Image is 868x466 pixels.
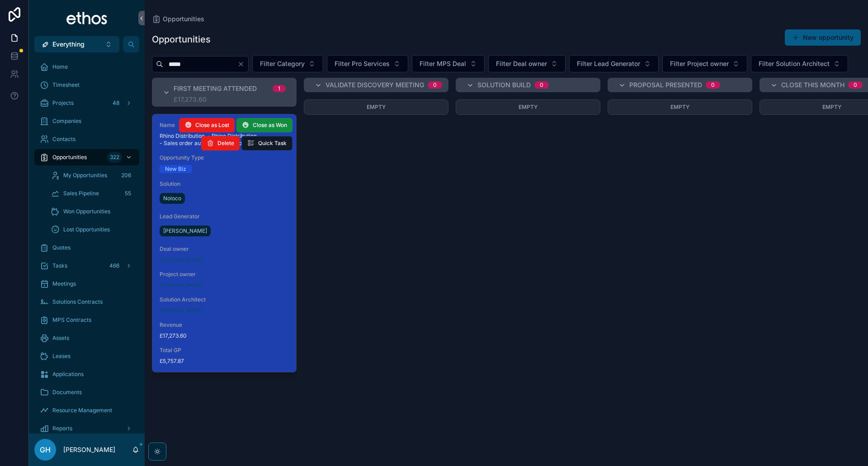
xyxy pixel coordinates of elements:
[252,55,323,72] button: Select Button
[577,59,640,68] span: Filter Lead Generator
[34,312,139,328] a: MPS Contracts
[327,55,408,72] button: Select Button
[66,11,108,25] img: App logo
[34,402,139,419] a: Resource Management
[52,262,67,269] span: Tasks
[63,190,99,197] span: Sales Pipeline
[335,59,390,68] span: Filter Pro Services
[45,167,139,184] a: My Opportunities206
[34,113,139,129] a: Companies
[52,316,91,324] span: MPS Contracts
[174,96,286,103] div: £17,273.60
[122,188,134,199] div: 55
[52,407,112,414] span: Resource Management
[45,221,139,238] a: Lost Opportunities
[488,55,566,72] button: Select Button
[160,271,289,278] span: Project owner
[52,136,75,143] span: Contacts
[367,104,386,110] span: Empty
[662,55,747,72] button: Select Button
[420,59,466,68] span: Filter MPS Deal
[325,80,424,89] span: Validate Discovery Meeting
[63,208,110,215] span: Won Opportunities
[29,52,145,433] div: scrollable content
[785,29,861,46] button: New opportunity
[569,55,659,72] button: Select Button
[63,172,107,179] span: My Opportunities
[751,55,848,72] button: Select Button
[45,203,139,220] a: Won Opportunities
[34,77,139,93] a: Timesheet
[160,256,203,264] a: [PERSON_NAME]
[107,152,122,163] div: 322
[45,185,139,202] a: Sales Pipeline55
[163,227,207,235] span: [PERSON_NAME]
[160,193,185,204] a: Noloco
[759,59,830,68] span: Filter Solution Architect
[174,84,257,93] span: First Meeting Attended
[52,81,80,89] span: Timesheet
[160,180,289,188] span: Solution
[160,245,289,253] span: Deal owner
[519,104,538,110] span: Empty
[34,348,139,364] a: Leases
[160,347,289,354] span: Total GP
[195,122,229,129] span: Close as Lost
[241,136,292,151] button: Quick Task
[217,140,234,147] span: Delete
[629,80,702,89] span: Proposal Presented
[52,334,69,342] span: Assets
[237,61,248,68] button: Clear
[160,321,289,329] span: Revenue
[40,444,51,455] span: GH
[63,445,115,454] p: [PERSON_NAME]
[34,276,139,292] a: Meetings
[711,81,715,89] div: 0
[34,131,139,147] a: Contacts
[412,55,485,72] button: Select Button
[160,307,203,314] a: [PERSON_NAME]
[52,298,103,306] span: Solutions Contracts
[52,244,71,251] span: Quotes
[160,282,203,289] a: [PERSON_NAME]
[110,98,122,108] div: 48
[63,226,110,233] span: Lost Opportunities
[160,358,289,365] span: £5,757.87
[163,195,181,202] span: Noloco
[152,33,211,46] h1: Opportunities
[107,260,122,271] div: 466
[201,136,240,151] button: Delete
[34,149,139,165] a: Opportunities322
[163,14,204,24] span: Opportunities
[260,59,305,68] span: Filter Category
[52,63,68,71] span: Home
[152,114,297,372] a: NameRhino Distribution - Rhino Distribution - Sales order automation - NolocoOpportunity TypeNew ...
[34,36,119,52] button: Select Button
[34,95,139,111] a: Projects48
[253,122,287,129] span: Close as Won
[52,99,74,107] span: Projects
[236,118,292,132] button: Close as Won
[34,294,139,310] a: Solutions Contracts
[160,296,289,303] span: Solution Architect
[160,154,289,161] span: Opportunity Type
[52,425,72,432] span: Reports
[34,59,139,75] a: Home
[258,140,287,147] span: Quick Task
[52,154,87,161] span: Opportunities
[477,80,531,89] span: Solution Build
[160,332,289,339] span: £17,273.60
[34,420,139,437] a: Reports
[34,384,139,400] a: Documents
[52,353,71,360] span: Leases
[152,14,204,24] a: Opportunities
[52,389,82,396] span: Documents
[496,59,547,68] span: Filter Deal owner
[118,170,134,181] div: 206
[278,85,280,92] div: 1
[781,80,844,89] span: Close this month
[165,165,186,173] div: New Biz
[179,118,235,132] button: Close as Lost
